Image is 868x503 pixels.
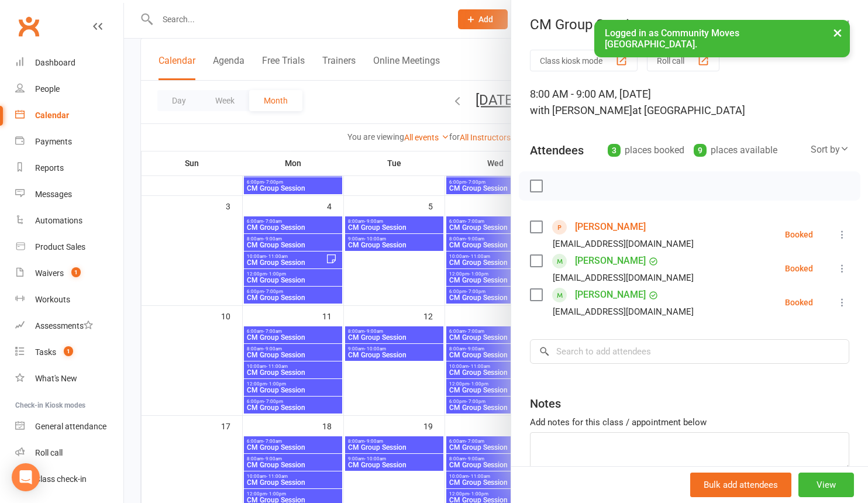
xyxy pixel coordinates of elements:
[575,285,646,304] a: [PERSON_NAME]
[15,50,123,76] a: Dashboard
[553,304,694,319] div: [EMAIL_ADDRESS][DOMAIN_NAME]
[14,12,43,41] a: Clubworx
[694,142,777,159] div: places available
[811,142,849,157] div: Sort by
[575,251,646,270] a: [PERSON_NAME]
[35,84,60,94] div: People
[798,473,854,497] button: View
[690,473,791,497] button: Bulk add attendees
[64,346,73,356] span: 1
[694,144,707,157] div: 9
[35,268,64,278] div: Waivers
[608,144,621,157] div: 3
[15,260,123,287] a: Waivers 1
[530,104,632,116] span: with [PERSON_NAME]
[35,422,106,431] div: General attendance
[35,448,63,457] div: Roll call
[15,414,123,440] a: General attendance kiosk mode
[15,466,123,492] a: Class kiosk mode
[785,264,813,273] div: Booked
[71,267,81,277] span: 1
[35,347,56,357] div: Tasks
[575,218,646,236] a: [PERSON_NAME]
[15,181,123,208] a: Messages
[785,298,813,306] div: Booked
[608,142,684,159] div: places booked
[632,104,745,116] span: at [GEOGRAPHIC_DATA]
[530,142,584,159] div: Attendees
[530,415,849,429] div: Add notes for this class / appointment below
[15,155,123,181] a: Reports
[35,242,85,251] div: Product Sales
[35,111,69,120] div: Calendar
[35,190,72,199] div: Messages
[15,102,123,129] a: Calendar
[35,137,72,146] div: Payments
[35,474,87,484] div: Class check-in
[35,58,75,67] div: Dashboard
[15,287,123,313] a: Workouts
[827,20,848,45] button: ×
[530,339,849,364] input: Search to add attendees
[785,230,813,239] div: Booked
[530,395,561,412] div: Notes
[530,86,849,119] div: 8:00 AM - 9:00 AM, [DATE]
[35,374,77,383] div: What's New
[15,129,123,155] a: Payments
[553,270,694,285] div: [EMAIL_ADDRESS][DOMAIN_NAME]
[605,27,739,50] span: Logged in as Community Moves [GEOGRAPHIC_DATA].
[35,295,70,304] div: Workouts
[15,208,123,234] a: Automations
[511,16,868,33] div: CM Group Session
[12,463,40,491] div: Open Intercom Messenger
[15,366,123,392] a: What's New
[15,76,123,102] a: People
[15,339,123,366] a: Tasks 1
[15,313,123,339] a: Assessments
[35,216,82,225] div: Automations
[15,440,123,466] a: Roll call
[35,163,64,173] div: Reports
[35,321,93,330] div: Assessments
[553,236,694,251] div: [EMAIL_ADDRESS][DOMAIN_NAME]
[15,234,123,260] a: Product Sales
